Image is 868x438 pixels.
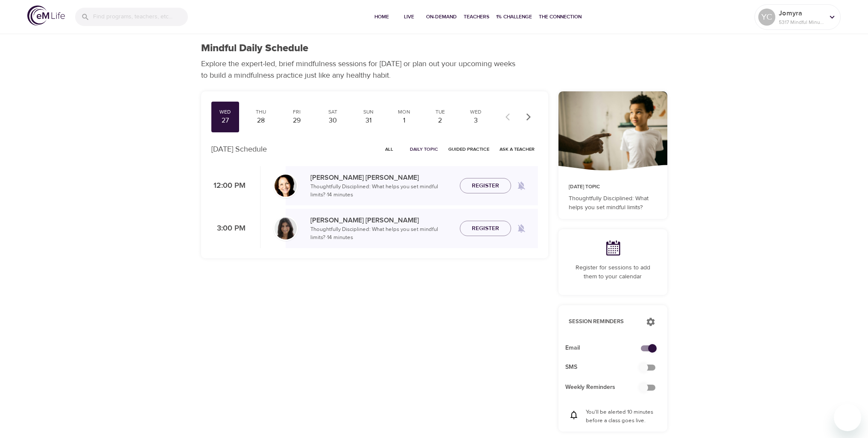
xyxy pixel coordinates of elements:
[460,178,511,194] button: Register
[539,12,582,21] span: The Connection
[565,344,647,353] span: Email
[215,108,236,116] div: Wed
[496,143,538,156] button: Ask a Teacher
[250,116,272,126] div: 28
[250,108,272,116] div: Thu
[286,108,307,116] div: Fri
[448,145,489,153] span: Guided Practice
[215,116,236,126] div: 27
[500,145,535,153] span: Ask a Teacher
[211,223,245,234] p: 3:00 PM
[286,116,307,126] div: 29
[310,183,453,199] p: Thoughtfully Disciplined: What helps you set mindful limits? · 14 minutes
[569,263,657,281] p: Register for sessions to add them to your calendar
[569,194,657,212] p: Thoughtfully Disciplined: What helps you set mindful limits?
[472,223,499,234] span: Register
[465,116,487,126] div: 3
[93,8,188,26] input: Find programs, teachers, etc...
[511,175,532,196] span: Remind me when a class goes live every Wednesday at 12:00 PM
[465,108,487,116] div: Wed
[379,145,400,153] span: All
[779,18,824,26] p: 5317 Mindful Minutes
[460,221,511,237] button: Register
[565,383,647,392] span: Weekly Reminders
[779,8,824,18] p: Jomyra
[511,218,532,239] span: Remind me when a class goes live every Wednesday at 3:00 PM
[201,42,308,55] h1: Mindful Daily Schedule
[472,181,499,191] span: Register
[430,108,451,116] div: Tue
[496,12,532,21] span: 1% Challenge
[464,12,489,21] span: Teachers
[399,12,419,21] span: Live
[426,12,457,21] span: On-Demand
[586,408,657,425] p: You'll be alerted 10 minutes before a class goes live.
[569,318,637,326] p: Session Reminders
[358,108,379,116] div: Sun
[565,363,647,372] span: SMS
[758,9,775,26] div: YC
[394,116,415,126] div: 1
[410,145,438,153] span: Daily Topic
[275,217,297,239] img: Lara_Sragow-min.jpg
[201,58,521,81] p: Explore the expert-led, brief mindfulness sessions for [DATE] or plan out your upcoming weeks to ...
[394,108,415,116] div: Mon
[430,116,451,126] div: 2
[371,12,392,21] span: Home
[358,116,379,126] div: 31
[376,143,403,156] button: All
[310,172,453,183] p: [PERSON_NAME] [PERSON_NAME]
[211,143,267,155] p: [DATE] Schedule
[406,143,441,156] button: Daily Topic
[27,6,65,26] img: logo
[569,183,657,191] p: [DATE] Topic
[310,225,453,242] p: Thoughtfully Disciplined: What helps you set mindful limits? · 14 minutes
[275,175,297,197] img: Laurie_Weisman-min.jpg
[834,404,861,431] iframe: Button to launch messaging window
[310,215,453,225] p: [PERSON_NAME] [PERSON_NAME]
[322,108,343,116] div: Sat
[211,180,245,192] p: 12:00 PM
[322,116,343,126] div: 30
[445,143,493,156] button: Guided Practice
